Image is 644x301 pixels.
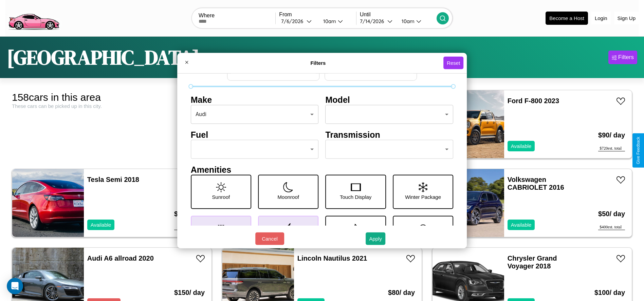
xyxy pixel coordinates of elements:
div: Audi [191,105,319,124]
h3: $ 50 / day [598,203,625,225]
h3: $ 190 / day [174,203,205,225]
a: Volkswagen CABRIOLET 2016 [508,176,564,191]
div: $ 400 est. total [598,225,625,230]
div: These cars can be picked up in this city. [12,103,212,109]
a: Tesla Semi 2018 [87,176,139,183]
button: 10am [396,18,437,25]
button: 10am [318,18,356,25]
h4: Transmission [326,130,454,139]
a: Ford F-800 2023 [508,97,559,105]
a: Audi A6 allroad 2020 [87,255,154,262]
img: logo [5,3,62,32]
div: 158 cars in this area [12,92,212,103]
h4: Filters [193,60,443,66]
p: Available [511,142,532,151]
button: Reset [443,57,463,69]
h4: Fuel [191,130,319,139]
div: Open Intercom Messenger [7,278,23,294]
p: Sunroof [212,192,230,201]
button: Become a Host [546,12,588,25]
h4: Amenities [191,165,454,174]
p: Available [511,220,532,229]
button: 7/6/2026 [279,18,317,25]
p: Touch Display [340,192,371,201]
div: 10am [398,18,416,24]
a: Lincoln Nautilus 2021 [297,255,367,262]
p: Moonroof [278,192,299,201]
label: Until [360,12,437,18]
p: Available [91,220,111,229]
div: $ 720 est. total [598,146,625,151]
button: Cancel [255,232,284,245]
h4: Model [326,95,454,105]
p: Winter Package [405,192,441,201]
label: Where [199,13,275,19]
div: Give Feedback [636,137,641,164]
button: Apply [366,232,385,245]
a: Chrysler Grand Voyager 2018 [508,255,557,270]
div: 10am [320,18,338,24]
h3: $ 90 / day [598,125,625,146]
button: Login [591,12,611,24]
div: Filters [618,54,634,61]
div: 7 / 14 / 2026 [360,18,387,24]
h4: Make [191,95,319,105]
h1: [GEOGRAPHIC_DATA] [7,43,200,71]
button: Filters [608,51,637,64]
div: 7 / 6 / 2026 [281,18,307,24]
div: $ 1520 est. total [174,225,205,230]
label: From [279,12,356,18]
button: Sign Up [614,12,639,24]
